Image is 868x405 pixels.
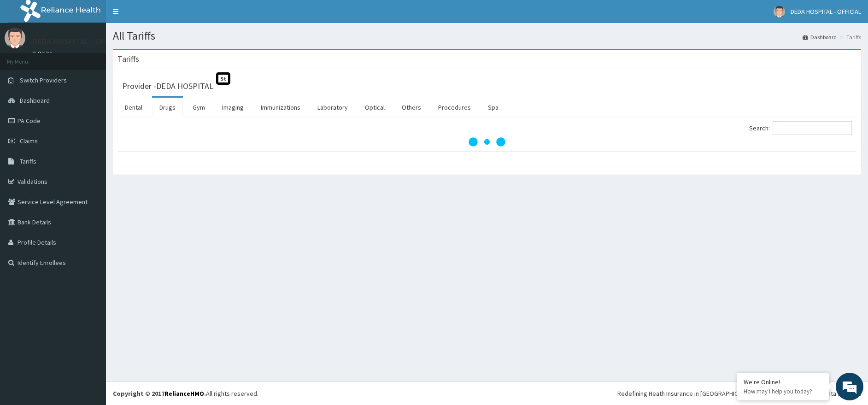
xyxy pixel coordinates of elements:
span: DEDA HOSPITAL - OFFICIAL [791,7,861,16]
h3: Tariffs [117,55,139,63]
span: Claims [20,137,38,145]
a: Procedures [431,98,478,117]
input: Search: [773,121,852,135]
strong: Copyright © 2017 . [113,389,206,398]
a: Optical [358,98,392,117]
h1: All Tariffs [113,30,861,42]
a: Others [394,98,428,117]
a: RelianceHMO [164,389,204,398]
div: We're Online! [744,378,822,386]
a: Spa [481,98,506,117]
div: Redefining Heath Insurance in [GEOGRAPHIC_DATA] using Telemedicine and Data Science! [617,389,861,398]
span: Dashboard [20,96,50,105]
label: Search: [749,121,852,135]
p: DEDA HOSPITAL - OFFICIAL [32,37,127,46]
h3: Provider - DEDA HOSPITAL [122,82,213,90]
span: Tariffs [20,157,36,165]
a: Imaging [215,98,251,117]
img: User Image [774,6,785,18]
footer: All rights reserved. [106,382,868,405]
a: Drugs [152,98,183,117]
a: Gym [185,98,212,117]
img: User Image [5,28,25,48]
span: St [216,72,230,85]
p: How may I help you today? [744,387,822,395]
a: Online [32,50,54,57]
a: Laboratory [310,98,355,117]
span: Switch Providers [20,76,67,84]
a: Dashboard [803,33,837,41]
a: Dental [117,98,150,117]
a: Immunizations [253,98,308,117]
svg: audio-loading [469,123,505,160]
li: Tariffs [838,33,861,41]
